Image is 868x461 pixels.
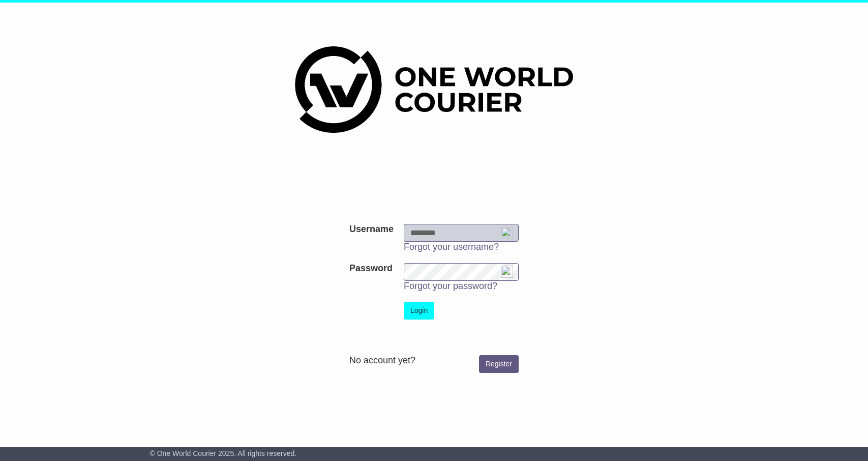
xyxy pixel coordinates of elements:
img: ext_logo_danger.svg [501,266,513,278]
label: Username [349,224,394,235]
img: One World [295,46,573,133]
a: Forgot your username? [404,242,499,252]
button: Login [404,302,434,320]
label: Password [349,263,393,274]
div: No account yet? [349,355,519,366]
img: ext_logo_danger.svg [501,227,513,239]
span: © One World Courier 2025. All rights reserved. [150,449,297,457]
a: Forgot your password? [404,281,497,291]
a: Register [479,355,519,373]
